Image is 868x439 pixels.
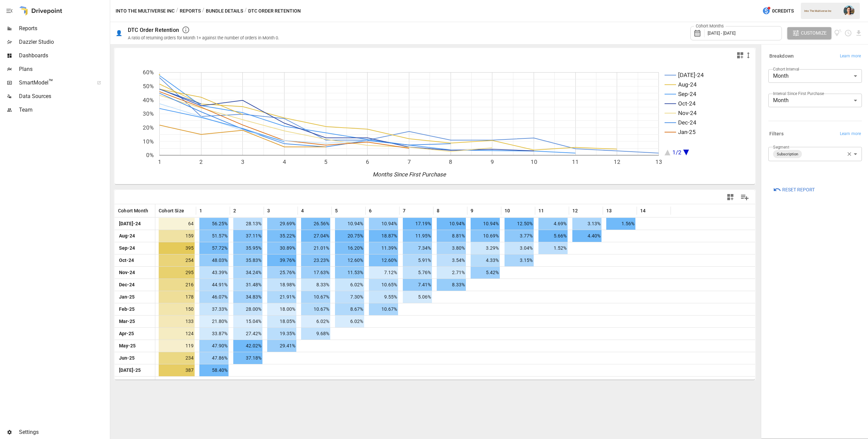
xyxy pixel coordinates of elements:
[146,152,154,158] text: 0%
[678,129,696,135] text: Jan-25
[159,364,195,376] span: 387
[199,328,229,340] span: 33.87%
[708,31,735,36] span: [DATE] - [DATE]
[118,207,148,214] span: Cohort Month
[437,267,466,279] span: 2.71%
[199,158,203,165] text: 2
[301,242,330,254] span: 21.01%
[369,291,398,303] span: 9.55%
[159,316,195,327] span: 133
[159,352,195,364] span: 234
[19,38,108,46] span: Dazzler Studio
[159,207,184,214] span: Cohort Size
[128,27,179,33] div: DTC Order Retention
[143,97,154,103] text: 40%
[572,230,601,242] span: 4.40%
[199,340,229,352] span: 47.90%
[694,23,726,29] label: Cohort Months
[143,138,154,145] text: 10%
[369,207,372,214] span: 6
[301,328,330,340] span: 9.68%
[118,364,142,376] span: [DATE]-25
[267,242,296,254] span: 30.89%
[199,254,229,266] span: 48.03%
[267,328,296,340] span: 19.35%
[233,230,262,242] span: 37.11%
[678,91,696,97] text: Sep-24
[116,7,175,15] button: Into The Multiverse Inc
[773,91,824,96] label: Interval Since First Purchase
[471,218,500,230] span: 10.94%
[267,230,296,242] span: 35.22%
[606,207,612,214] span: 13
[437,207,439,214] span: 8
[369,254,398,266] span: 12.60%
[118,279,136,291] span: Dec-24
[678,110,697,116] text: Nov-24
[759,5,796,17] button: 0Credits
[768,184,820,196] button: Reset Report
[118,316,136,327] span: Mar-25
[834,27,842,39] button: View documentation
[335,267,364,279] span: 11.53%
[19,106,108,114] span: Team
[159,279,195,291] span: 216
[202,7,204,15] div: /
[267,218,296,230] span: 29.69%
[301,279,330,291] span: 8.33%
[159,303,195,315] span: 150
[233,207,236,214] span: 2
[118,267,136,279] span: Nov-24
[301,291,330,303] span: 10.67%
[301,254,330,266] span: 23.23%
[199,207,202,214] span: 1
[491,158,494,165] text: 9
[449,158,452,165] text: 8
[335,279,364,291] span: 6.02%
[572,207,578,214] span: 12
[335,303,364,315] span: 8.67%
[471,254,500,266] span: 4.33%
[199,291,229,303] span: 46.07%
[505,242,534,254] span: 3.04%
[774,150,801,158] span: Subscription
[159,254,195,266] span: 254
[118,352,136,364] span: Jun-25
[118,340,137,352] span: May-25
[233,352,262,364] span: 37.18%
[324,158,328,165] text: 5
[672,149,682,156] text: 1/2
[267,303,296,315] span: 18.00%
[143,69,154,76] text: 60%
[159,242,195,254] span: 395
[801,29,827,37] span: Customize
[199,303,229,315] span: 37.33%
[159,291,195,303] span: 178
[640,207,646,214] span: 14
[19,92,108,100] span: Data Sources
[116,30,122,36] div: 👤
[159,218,195,230] span: 64
[840,53,861,60] span: Learn more
[335,254,364,266] span: 12.60%
[199,230,229,242] span: 51.57%
[115,62,755,184] svg: A chart.
[241,158,244,165] text: 3
[118,291,136,303] span: Jan-25
[769,53,794,60] h6: Breakdown
[301,316,330,327] span: 6.02%
[159,328,195,340] span: 124
[369,303,398,315] span: 10.67%
[844,29,852,37] button: Schedule report
[118,254,135,266] span: Oct-24
[199,267,229,279] span: 43.39%
[180,7,201,15] button: Reports
[267,316,296,327] span: 18.05%
[538,218,568,230] span: 4.69%
[233,267,262,279] span: 34.24%
[267,254,296,266] span: 39.76%
[19,79,90,87] span: SmartModel
[233,340,262,352] span: 42.02%
[403,267,432,279] span: 5.76%
[199,316,229,327] span: 21.80%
